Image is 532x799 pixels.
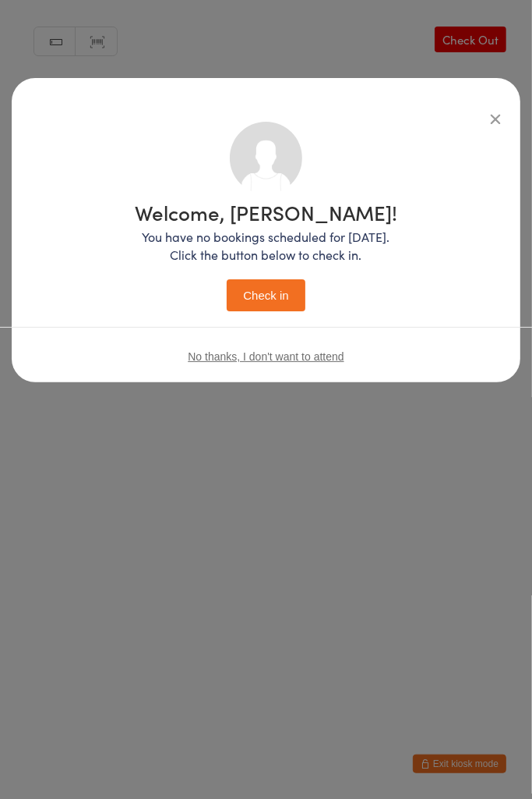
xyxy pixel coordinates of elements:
[135,228,397,264] p: You have no bookings scheduled for [DATE]. Click the button below to check in.
[227,279,305,311] button: Check in
[135,202,397,222] h1: Welcome, [PERSON_NAME]!
[230,122,302,194] img: no_photo.png
[188,350,344,363] button: No thanks, I don't want to attend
